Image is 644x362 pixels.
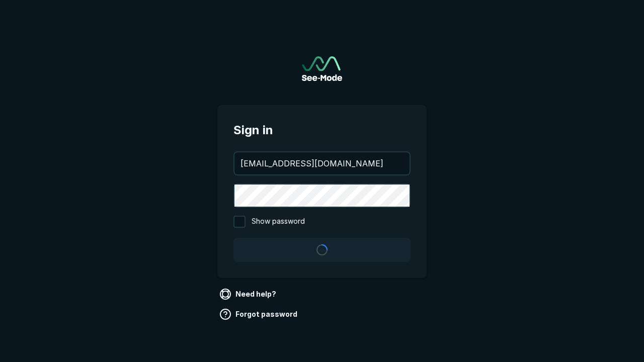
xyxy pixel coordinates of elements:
span: Show password [252,216,305,228]
input: your@email.com [234,152,410,174]
span: Sign in [233,121,411,139]
img: See-Mode Logo [302,56,342,81]
a: Go to sign in [302,56,342,81]
a: Need help? [217,286,280,302]
a: Forgot password [217,306,301,322]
